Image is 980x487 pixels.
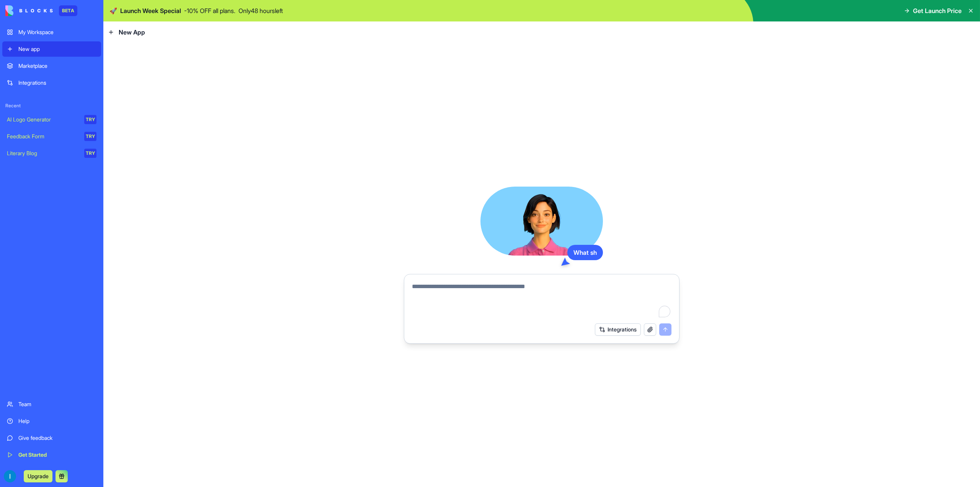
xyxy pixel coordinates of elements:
a: Marketplace [2,58,101,74]
div: Team [18,400,96,408]
a: Get Started [2,447,101,462]
a: Give feedback [2,430,101,446]
div: Help [18,417,96,425]
a: Team [2,397,101,412]
a: Help [2,413,101,429]
span: Launch Week Special [120,6,181,15]
div: Literary Blog [7,149,79,157]
a: AI Logo GeneratorTRY [2,112,101,127]
span: Recent [2,103,101,109]
p: Only 48 hours left [238,6,283,15]
a: Upgrade [24,472,52,480]
div: What sh [567,245,603,260]
a: Feedback FormTRY [2,129,101,144]
div: TRY [84,115,96,124]
div: BETA [59,5,77,16]
img: ACg8ocKX1H1ETx1q3Fn9GVN6IWFIMG6pLKxXrbjenzKY4teM1WLJ4Q=s96-c [4,470,16,482]
div: TRY [84,132,96,141]
a: My Workspace [2,25,101,40]
div: Integrations [18,79,96,87]
div: My Workspace [18,28,96,36]
div: Get Started [18,451,96,459]
div: Marketplace [18,62,96,70]
p: - 10 % OFF all plans. [184,6,235,15]
div: AI Logo Generator [7,116,79,123]
div: Feedback Form [7,133,79,140]
span: 🚀 [109,6,117,15]
img: logo [5,5,53,16]
a: BETA [5,5,77,16]
span: Get Launch Price [913,6,962,15]
div: New app [18,45,96,53]
a: New app [2,41,101,57]
button: Integrations [595,323,641,336]
a: Integrations [2,75,101,90]
div: Give feedback [18,434,96,442]
a: Literary BlogTRY [2,146,101,161]
div: TRY [84,149,96,158]
span: New App [119,28,145,37]
textarea: To enrich screen reader interactions, please activate Accessibility in Grammarly extension settings [412,282,671,319]
button: Upgrade [24,470,52,482]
